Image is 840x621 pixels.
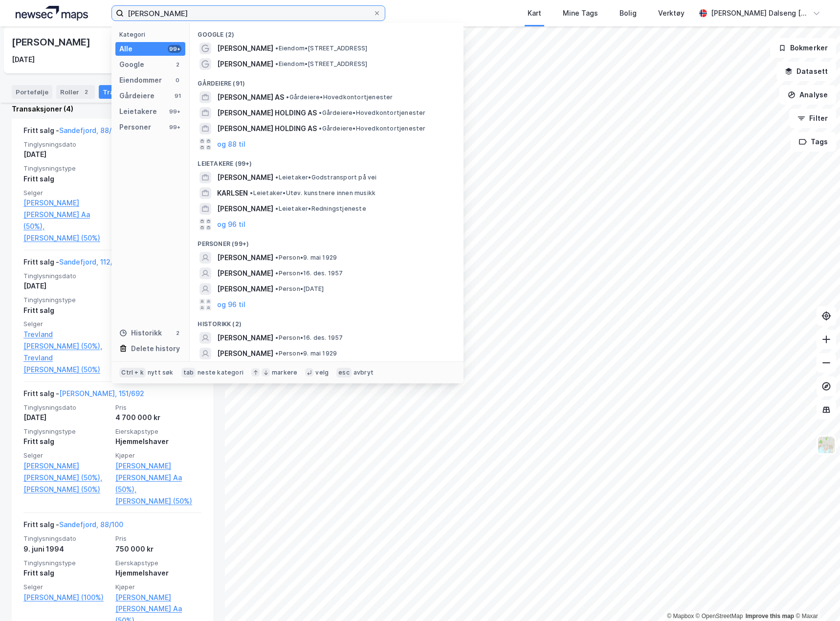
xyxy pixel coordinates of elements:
a: [PERSON_NAME] (50%) [23,484,110,495]
a: Sandefjord, 88/100 [59,126,123,134]
span: Tinglysningsdato [23,534,110,543]
div: Roller [56,85,95,99]
div: 750 000 kr [115,543,201,555]
span: • [275,285,278,292]
button: Filter [789,109,836,128]
span: • [275,334,278,341]
div: [DATE] [12,54,35,66]
a: [PERSON_NAME] (100%) [23,592,110,603]
div: 99+ [168,45,181,53]
span: • [275,60,278,67]
div: 2 [81,87,91,97]
div: velg [315,369,329,377]
span: • [275,350,278,357]
div: Personer [119,121,151,133]
div: Fritt salg - [23,125,123,140]
div: 2 [174,61,181,68]
div: Google [119,59,144,70]
span: • [275,254,278,261]
span: Tinglysningsdato [23,272,110,280]
span: • [319,109,322,116]
span: Tinglysningstype [23,559,110,567]
div: [DATE] [23,280,110,292]
div: Kart [528,7,541,19]
div: nytt søk [148,369,174,377]
div: Transaksjoner (4) [12,103,213,115]
button: Bokmerker [770,38,836,58]
div: Eiendommer [119,74,162,86]
div: esc [336,368,352,377]
div: Gårdeiere (91) [190,72,464,89]
div: Leietakere (99+) [190,152,464,170]
div: Verktøy [658,7,685,19]
div: avbryt [354,369,374,377]
span: Leietaker • Utøv. kunstnere innen musikk [250,189,376,197]
span: Eiendom • [STREET_ADDRESS] [275,44,367,52]
div: Fritt salg [23,173,110,185]
div: Gårdeiere [119,90,155,102]
span: [PERSON_NAME] [217,332,273,344]
div: 0 [174,76,181,84]
div: Ctrl + k [119,368,146,377]
span: Gårdeiere • Hovedkontortjenester [286,93,393,101]
div: Historikk (2) [190,312,464,330]
div: 4 700 000 kr [115,412,201,423]
a: [PERSON_NAME] [PERSON_NAME] (50%), [23,460,110,484]
div: Historikk [119,327,162,339]
span: Tinglysningsdato [23,140,110,149]
span: Person • [DATE] [275,285,324,293]
span: [PERSON_NAME] AS [217,91,284,103]
span: Kjøper [115,583,201,591]
button: og 96 til [217,219,245,230]
span: Person • 9. mai 1929 [275,254,337,262]
div: Personer (99+) [190,232,464,250]
span: Leietaker • Redningstjeneste [275,205,366,213]
span: Tinglysningstype [23,296,110,304]
span: Pris [115,403,201,412]
a: Sandefjord, 112/564 [59,258,126,266]
a: Trevland [PERSON_NAME] (50%) [23,352,110,376]
a: Sandefjord, 88/100 [59,520,123,529]
div: 99+ [168,108,181,115]
div: Transaksjoner [99,85,166,99]
span: Person • 16. des. 1957 [275,269,343,277]
a: [PERSON_NAME] [PERSON_NAME] Aa (50%), [115,460,201,495]
div: tab [181,368,196,377]
div: Leietakere [119,106,157,117]
span: Tinglysningstype [23,427,110,436]
div: 9. juni 1994 [23,543,110,555]
img: Z [817,436,836,454]
a: [PERSON_NAME] (50%) [115,495,201,507]
span: • [319,125,322,132]
iframe: Chat Widget [791,574,840,621]
div: 99+ [168,123,181,131]
div: Kategori [119,31,185,38]
span: Gårdeiere • Hovedkontortjenester [319,109,425,117]
div: Fritt salg - [23,388,144,403]
div: Bolig [619,7,637,19]
span: Eierskapstype [115,427,201,436]
span: Kjøper [115,451,201,460]
img: logo.a4113a55bc3d86da70a041830d287a7e.svg [16,6,88,21]
span: Pris [115,534,201,543]
span: Person • 16. des. 1957 [275,334,343,342]
span: Selger [23,320,110,328]
div: Fritt salg [23,436,110,447]
div: Hjemmelshaver [115,436,201,447]
div: [PERSON_NAME] Dalseng [PERSON_NAME] [711,7,809,19]
a: OpenStreetMap [696,613,743,620]
span: Selger [23,583,110,591]
span: [PERSON_NAME] [217,172,273,183]
span: Tinglysningstype [23,164,110,173]
div: Fritt salg [23,567,110,579]
input: Søk på adresse, matrikkel, gårdeiere, leietakere eller personer [124,6,373,21]
div: markere [272,369,297,377]
a: [PERSON_NAME], 151/692 [59,389,144,398]
span: [PERSON_NAME] [217,348,273,359]
span: • [275,205,278,212]
span: [PERSON_NAME] [217,43,273,54]
div: Mine Tags [563,7,598,19]
div: [PERSON_NAME] [12,34,92,50]
a: [PERSON_NAME] (50%) [23,232,110,244]
span: Eierskapstype [115,559,201,567]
